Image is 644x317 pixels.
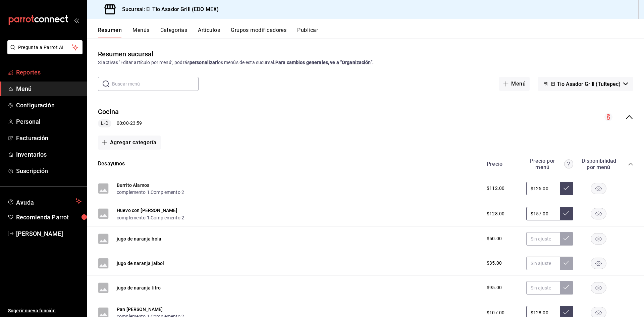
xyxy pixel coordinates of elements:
[112,77,199,91] input: Buscar menú
[98,49,153,59] div: Resumen sucursal
[151,214,184,221] button: Complemento 2
[98,27,122,38] button: Resumen
[297,27,318,38] button: Publicar
[117,214,184,221] div: ,
[16,134,82,143] span: Facturación
[190,60,217,65] strong: personalizar
[526,232,560,246] input: Sin ajuste
[117,214,150,221] button: complemento 1
[98,119,142,127] div: 00:00 - 23:59
[7,40,83,54] button: Pregunta a Parrot AI
[16,84,82,93] span: Menú
[74,17,79,23] button: open_drawer_menu
[16,101,82,110] span: Configuración
[16,213,82,222] span: Recomienda Parrot
[487,260,502,267] span: $35.00
[98,160,125,168] button: Desayunos
[487,210,504,217] span: $128.00
[117,207,177,214] button: Huevo con [PERSON_NAME]
[551,81,621,87] span: El Tio Asador Grill (Tultepec)
[16,229,82,238] span: [PERSON_NAME]
[160,27,187,38] button: Categorías
[132,27,149,38] button: Menús
[231,27,286,38] button: Grupos modificadores
[98,27,644,38] div: navigation tabs
[628,161,633,167] button: collapse-category-row
[117,189,150,196] button: complemento 1
[117,182,149,189] button: Burrito Alamos
[8,307,82,314] span: Sugerir nueva función
[98,136,161,150] button: Agregar categoría
[487,309,504,316] span: $107.00
[16,117,82,126] span: Personal
[98,120,111,127] span: L-D
[538,77,633,91] button: El Tio Asador Grill (Tultepec)
[117,260,164,267] button: jugo de naranja jaibol
[526,158,573,170] div: Precio por menú
[87,102,644,133] div: collapse-menu-row
[198,27,220,38] button: Artículos
[526,207,560,220] input: Sin ajuste
[526,257,560,270] input: Sin ajuste
[16,68,82,77] span: Reportes
[487,235,502,242] span: $50.00
[16,197,73,205] span: Ayuda
[5,49,83,56] a: Pregunta a Parrot AI
[526,281,560,295] input: Sin ajuste
[98,59,633,66] div: Si activas ‘Editar artículo por menú’, podrás los menús de esta sucursal.
[275,60,374,65] strong: Para cambios generales, ve a “Organización”.
[582,158,615,170] div: Disponibilidad por menú
[117,235,161,242] button: jugo de naranja bola
[16,150,82,159] span: Inventarios
[117,189,184,196] div: ,
[151,189,184,196] button: Complemento 2
[98,107,119,117] button: Cocina
[16,166,82,175] span: Suscripción
[480,161,523,167] div: Precio
[18,44,72,51] span: Pregunta a Parrot AI
[526,182,560,195] input: Sin ajuste
[499,77,530,91] button: Menú
[487,284,502,291] span: $95.00
[117,284,161,291] button: jugo de naranja litro
[487,185,504,192] span: $112.00
[117,5,219,13] h3: Sucursal: El Tio Asador Grill (EDO MEX)
[117,306,163,313] button: Pan [PERSON_NAME]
